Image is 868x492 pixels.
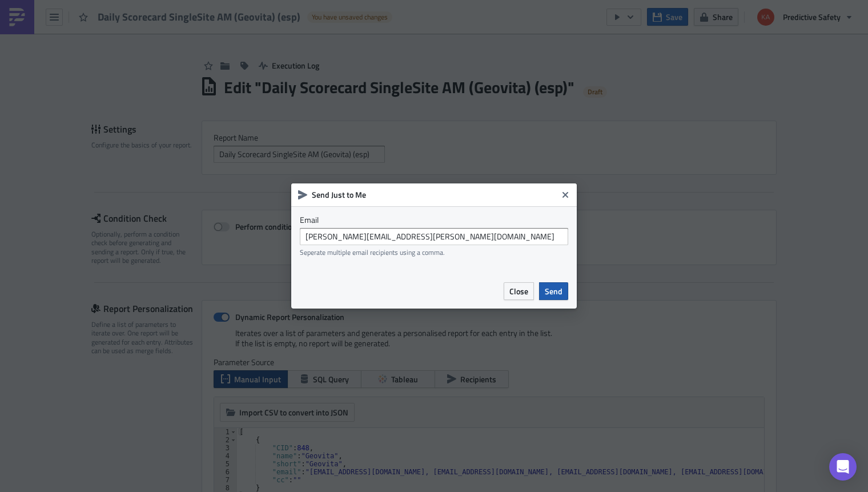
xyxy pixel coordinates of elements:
h6: Send Just to Me [312,190,557,200]
img: tableau_1 [5,5,49,14]
button: Send [539,282,568,300]
body: Rich Text Area. Press ALT-0 for help. [5,5,545,14]
label: Email [300,215,568,225]
span: Close [509,285,528,297]
div: Open Intercom Messenger [829,453,857,481]
button: Close [557,186,574,203]
span: Send [545,285,562,297]
button: Close [504,282,534,300]
div: Seperate multiple email recipients using a comma. [300,248,568,257]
